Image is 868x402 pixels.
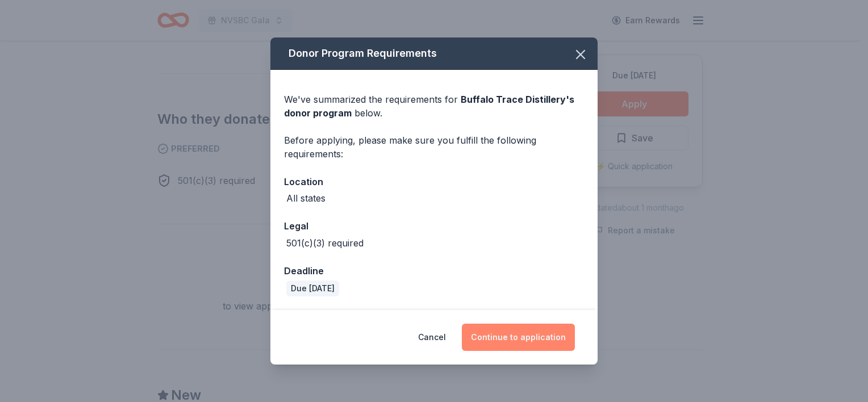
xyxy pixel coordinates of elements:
[286,280,339,296] div: Due [DATE]
[284,219,584,233] div: Legal
[270,37,598,70] div: Donor Program Requirements
[286,236,364,250] div: 501(c)(3) required
[284,133,584,161] div: Before applying, please make sure you fulfill the following requirements:
[284,93,584,120] div: We've summarized the requirements for below.
[286,191,325,205] div: All states
[418,324,446,351] button: Cancel
[462,324,575,351] button: Continue to application
[284,263,584,278] div: Deadline
[284,174,584,189] div: Location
